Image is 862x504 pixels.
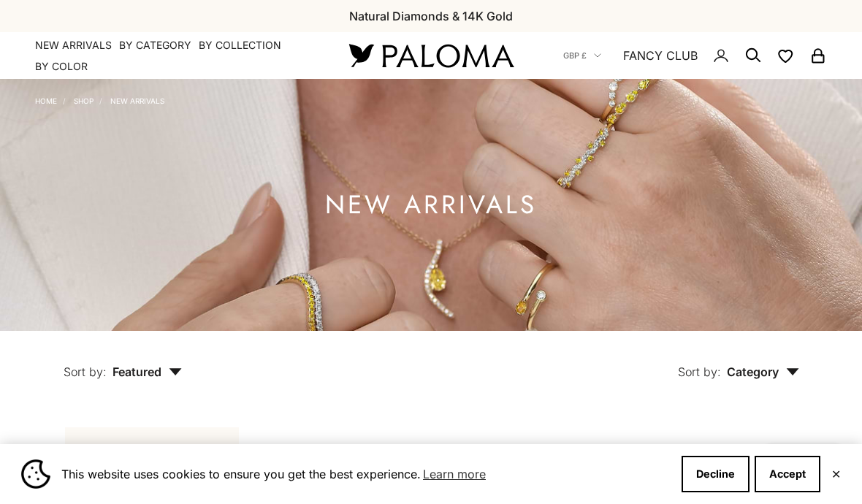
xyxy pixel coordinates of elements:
nav: Secondary navigation [563,32,827,79]
a: FANCY CLUB [623,46,698,65]
button: Sort by: Featured [30,331,215,392]
button: Accept [755,456,820,492]
span: GBP £ [563,49,587,62]
a: NEW ARRIVALS [110,96,164,105]
h1: NEW ARRIVALS [325,196,537,214]
button: Decline [682,456,750,492]
summary: By Collection [199,38,281,53]
a: Home [35,96,57,105]
a: NEW ARRIVALS [35,38,112,53]
a: Learn more [421,463,488,485]
span: Sort by: [64,364,107,379]
nav: Primary navigation [35,38,314,74]
span: This website uses cookies to ensure you get the best experience. [61,463,670,485]
p: Natural Diamonds & 14K Gold [349,7,513,26]
summary: By Category [119,38,191,53]
nav: Breadcrumb [35,93,164,105]
img: Cookie banner [21,459,50,489]
button: Sort by: Category [644,331,833,392]
span: Sort by: [678,364,721,379]
span: Category [727,364,799,379]
button: GBP £ [563,49,601,62]
summary: By Color [35,59,88,74]
span: Featured [112,364,182,379]
button: Close [831,470,841,478]
a: Shop [74,96,94,105]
